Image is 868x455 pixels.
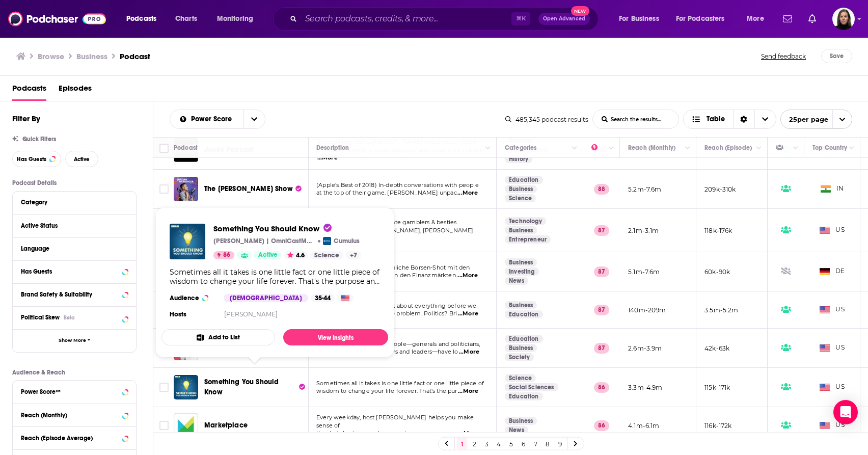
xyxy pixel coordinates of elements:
[210,11,266,27] button: open menu
[21,242,128,255] button: Language
[628,267,660,276] p: 5.1m-7.6m
[21,199,121,206] div: Category
[779,10,796,28] a: Show notifications dropdown
[505,344,537,352] a: Business
[204,377,305,397] a: Something You Should Know
[204,184,293,193] span: The [PERSON_NAME] Show
[457,438,467,450] a: 1
[704,142,752,154] div: Reach (Episode)
[505,392,543,400] a: Education
[170,267,380,286] div: Sometimes all it takes is one little fact or one little piece of wisdom to change your life forev...
[346,251,361,259] a: +7
[505,417,537,425] a: Business
[542,438,553,450] a: 8
[323,237,360,245] a: CumulusCumulus
[820,343,845,353] span: US
[316,387,457,394] span: wisdom to change your life forever. That's the pur
[832,8,855,30] img: User Profile
[59,80,92,101] span: Episodes
[594,305,609,315] p: 87
[707,116,725,123] span: Table
[505,426,528,434] a: News
[334,237,360,245] p: Cumulus
[13,329,136,352] button: Show More
[571,6,589,16] span: New
[505,258,537,266] a: Business
[174,375,198,399] img: Something You Should Know
[159,383,169,392] span: Toggle select row
[174,413,198,438] img: Marketplace
[76,51,107,61] h1: Business
[8,9,106,29] img: Podchaser - Follow, Share and Rate Podcasts
[682,142,694,154] button: Column Actions
[505,217,546,225] a: Technology
[243,110,265,128] button: open menu
[301,11,511,27] input: Search podcasts, credits, & more...
[505,226,537,234] a: Business
[170,110,265,129] h2: Choose List sort
[683,110,776,129] button: Choose View
[174,177,198,201] a: The Jordan Harbinger Show
[505,383,558,391] a: Social Sciences
[17,156,46,162] span: Has Guests
[753,142,765,154] button: Column Actions
[733,110,754,128] div: Sort Direction
[21,291,119,298] div: Brand Safety & Suitability
[820,382,845,392] span: US
[38,51,64,61] a: Browse
[316,272,457,279] span: wichtigsten Nachrichten von den Finanzmärkten.
[12,151,61,167] button: Has Guests
[12,114,40,123] h2: Filter By
[159,184,169,194] span: Toggle select row
[21,268,119,275] div: Has Guests
[254,251,282,259] a: Active
[170,116,243,123] button: open menu
[568,142,581,154] button: Column Actions
[323,237,331,245] img: Cumulus
[669,11,740,27] button: open menu
[846,142,858,154] button: Column Actions
[594,382,609,392] p: 86
[170,310,186,318] h4: Hosts
[458,310,478,318] span: ...More
[505,185,537,193] a: Business
[204,421,248,430] span: Marketplace
[458,387,478,395] span: ...More
[169,11,203,27] a: Charts
[628,306,666,314] p: 140m-209m
[175,12,197,26] span: Charts
[170,224,205,259] img: Something You Should Know
[518,438,528,450] a: 6
[21,219,128,232] button: Active Status
[505,116,588,123] div: 485,345 podcast results
[619,12,659,26] span: For Business
[21,385,128,397] button: Power Score™
[781,112,828,127] span: 25 per page
[505,301,537,309] a: Business
[804,10,820,28] a: Show notifications dropdown
[457,272,478,280] span: ...More
[704,421,732,430] p: 116k-172k
[12,80,46,101] a: Podcasts
[481,438,492,450] a: 3
[780,110,852,129] button: open menu
[458,430,479,438] span: ...More
[21,222,121,229] div: Active Status
[505,267,539,276] a: Investing
[505,155,532,163] a: History
[538,13,590,25] button: Open AdvancedNew
[204,184,302,194] a: The [PERSON_NAME] Show
[316,414,474,429] span: Every weekday, host [PERSON_NAME] helps you make sense of
[820,225,845,235] span: US
[65,151,98,167] button: Active
[459,348,479,356] span: ...More
[310,251,343,259] a: Science
[170,294,215,302] h3: Audience
[283,7,608,31] div: Search podcasts, credits, & more...
[505,335,543,343] a: Education
[316,302,477,309] span: Ever notice that we will talk about everything before we
[628,142,675,154] div: Reach (Monthly)
[213,237,315,245] p: [PERSON_NAME] | OmniCastMedia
